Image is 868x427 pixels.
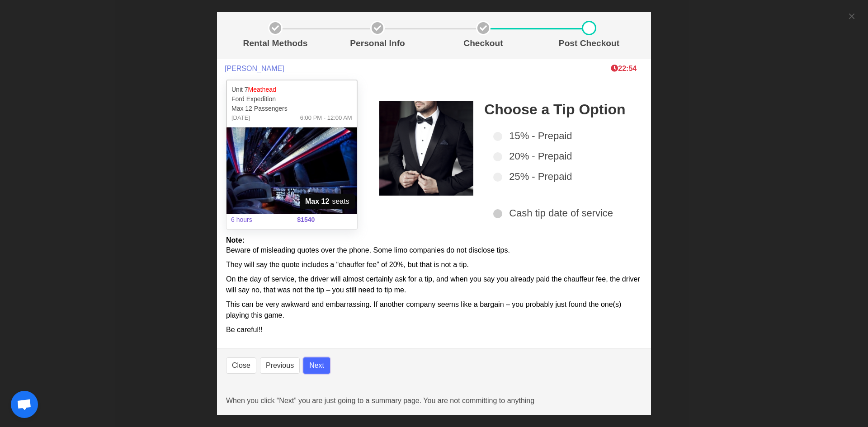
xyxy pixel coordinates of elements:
span: Meathead [248,86,276,93]
span: seats [300,194,355,209]
p: Checkout [434,37,533,50]
img: 07%2002.jpg [226,127,357,214]
p: Be careful!! [226,324,642,335]
span: [DATE] [231,113,250,122]
label: 25% - Prepaid [493,169,631,184]
button: Next [303,357,330,374]
p: When you click “Next” you are just going to a summary page. You are not committing to anything [226,395,642,406]
p: Unit 7 [231,85,352,94]
label: 20% - Prepaid [493,149,631,164]
span: The clock is ticking ⁠— this timer shows how long we'll hold this limo during checkout. If time r... [611,65,637,72]
span: 6:00 PM - 12:00 AM [300,113,352,122]
b: 22:54 [611,65,637,72]
button: Previous [260,357,300,374]
p: Ford Expedition [231,94,352,104]
span: [PERSON_NAME] [225,64,284,73]
p: Beware of misleading quotes over the phone. Some limo companies do not disclose tips. [226,245,642,256]
span: 6 hours [226,210,292,230]
h2: Note: [226,236,642,244]
label: Cash tip date of service [493,206,631,221]
p: This can be very awkward and embarrassing. If another company seems like a bargain – you probably... [226,299,642,321]
p: Personal Info [328,37,427,50]
p: Max 12 Passengers [231,104,352,113]
label: 15% - Prepaid [493,128,631,143]
p: Rental Methods [230,37,321,50]
h2: Choose a Tip Option [484,101,631,117]
div: Open chat [11,391,38,418]
strong: Max 12 [305,196,329,207]
img: sidebar-img1.png [379,101,474,196]
p: On the day of service, the driver will almost certainly ask for a tip, and when you say you alrea... [226,274,642,296]
p: They will say the quote includes a “chauffer fee” of 20%, but that is not a tip. [226,259,642,270]
p: Post Checkout [540,37,638,50]
button: Close [226,357,256,374]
